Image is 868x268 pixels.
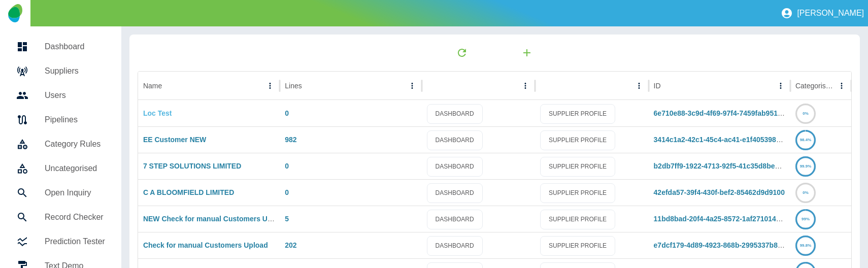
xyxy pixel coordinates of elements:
[654,162,787,170] a: b2db7ff9-1922-4713-92f5-41c35d8be340
[285,241,296,249] a: 202
[45,187,105,199] h5: Open Inquiry
[540,130,615,150] a: SUPPLIER PROFILE
[285,82,302,90] div: Lines
[795,82,833,90] div: Categorised
[143,215,286,223] a: NEW Check for manual Customers Upload
[540,104,615,124] a: SUPPLIER PROFILE
[8,229,113,254] a: Prediction Tester
[285,188,289,196] a: 0
[285,215,289,223] a: 5
[797,9,864,18] p: [PERSON_NAME]
[45,89,105,102] h5: Users
[800,243,812,248] text: 99.8%
[654,109,786,117] a: 6e710e88-3c9d-4f69-97f4-7459fab951c4
[405,79,419,93] button: Lines column menu
[540,236,615,256] a: SUPPLIER PROFILE
[632,79,646,93] button: column menu
[427,130,483,150] a: DASHBOARD
[143,241,268,249] a: Check for manual Customers Upload
[834,79,849,93] button: Categorised column menu
[45,41,105,53] h5: Dashboard
[285,136,296,144] a: 982
[8,181,113,205] a: Open Inquiry
[143,82,162,90] div: Name
[143,188,234,196] a: C A BLOOMFIELD LIMITED
[8,156,113,181] a: Uncategorised
[795,162,816,170] a: 99.9%
[427,183,483,203] a: DASHBOARD
[654,188,785,196] a: 42efda57-39f4-430f-bef2-85462d9d9100
[8,35,113,59] a: Dashboard
[795,241,816,249] a: 99.8%
[45,211,105,223] h5: Record Checker
[774,79,788,93] button: ID column menu
[795,109,816,117] a: 0%
[8,108,113,132] a: Pipelines
[654,215,789,223] a: 11bd8bad-20f4-4a25-8572-1af271014dd8
[795,188,816,196] a: 0%
[285,109,289,117] a: 0
[803,190,809,195] text: 0%
[800,138,812,142] text: 98.4%
[777,3,868,23] button: [PERSON_NAME]
[8,59,113,83] a: Suppliers
[540,157,615,177] a: SUPPLIER PROFILE
[143,109,172,117] a: Loc Test
[8,83,113,108] a: Users
[45,138,105,150] h5: Category Rules
[285,162,289,170] a: 0
[427,157,483,177] a: DASHBOARD
[540,210,615,229] a: SUPPLIER PROFILE
[427,210,483,229] a: DASHBOARD
[654,136,787,144] a: 3414c1a2-42c1-45c4-ac41-e1f405398fd9
[263,79,277,93] button: Name column menu
[45,65,105,77] h5: Suppliers
[795,215,816,223] a: 99%
[540,183,615,203] a: SUPPLIER PROFILE
[45,114,105,126] h5: Pipelines
[802,217,810,221] text: 99%
[518,79,532,93] button: column menu
[803,111,809,116] text: 0%
[8,4,22,22] img: Logo
[427,104,483,124] a: DASHBOARD
[654,241,790,249] a: e7dcf179-4d89-4923-868b-2995337b8232
[654,82,661,90] div: ID
[143,136,206,144] a: EE Customer NEW
[143,162,241,170] a: 7 STEP SOLUTIONS LIMITED
[800,164,812,169] text: 99.9%
[427,236,483,256] a: DASHBOARD
[45,236,105,248] h5: Prediction Tester
[795,136,816,144] a: 98.4%
[8,132,113,156] a: Category Rules
[45,162,105,175] h5: Uncategorised
[8,205,113,229] a: Record Checker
